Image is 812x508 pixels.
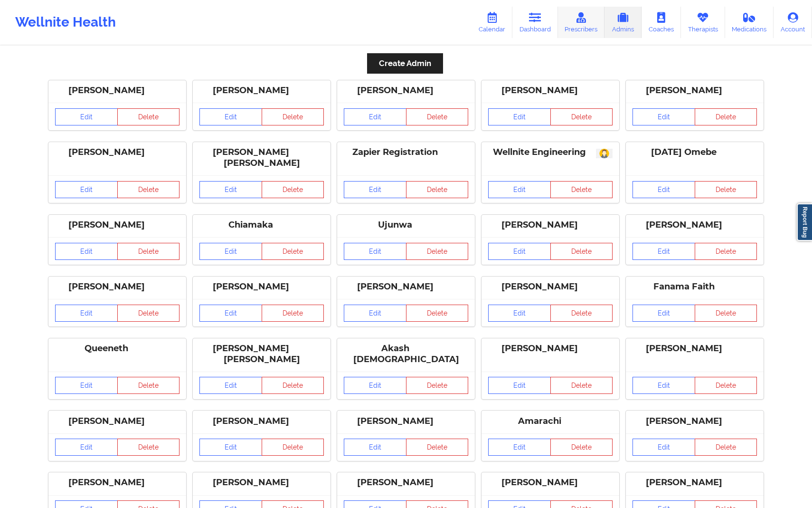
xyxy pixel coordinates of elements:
[406,439,469,456] button: Delete
[774,7,812,38] a: Account
[406,108,469,125] button: Delete
[596,149,613,158] img: avatar.png
[199,85,324,96] div: [PERSON_NAME]
[344,477,468,488] div: [PERSON_NAME]
[55,181,118,198] a: Edit
[633,147,757,158] div: [DATE] Omebe
[550,243,613,260] button: Delete
[488,281,613,292] div: [PERSON_NAME]
[344,147,468,158] div: Zapier Registration
[633,220,757,230] div: [PERSON_NAME]
[199,281,324,292] div: [PERSON_NAME]
[633,377,695,394] a: Edit
[695,108,757,125] button: Delete
[550,108,613,125] button: Delete
[55,108,118,125] a: Edit
[199,220,324,230] div: Chiamaka
[55,281,179,292] div: [PERSON_NAME]
[695,181,757,198] button: Delete
[488,377,551,394] a: Edit
[695,377,757,394] button: Delete
[55,477,179,488] div: [PERSON_NAME]
[488,220,613,230] div: [PERSON_NAME]
[633,243,695,260] a: Edit
[488,108,551,125] a: Edit
[199,305,262,322] a: Edit
[488,477,613,488] div: [PERSON_NAME]
[344,343,468,365] div: Akash [DEMOGRAPHIC_DATA]
[344,108,406,125] a: Edit
[55,377,118,394] a: Edit
[117,181,180,198] button: Delete
[55,243,118,260] a: Edit
[472,7,512,38] a: Calendar
[344,377,406,394] a: Edit
[488,85,613,96] div: [PERSON_NAME]
[633,108,695,125] a: Edit
[633,439,695,456] a: Edit
[55,147,179,158] div: [PERSON_NAME]
[558,7,605,38] a: Prescribers
[488,416,613,427] div: Amarachi
[117,439,180,456] button: Delete
[199,439,262,456] a: Edit
[488,181,551,198] a: Edit
[344,281,468,292] div: [PERSON_NAME]
[633,305,695,322] a: Edit
[344,220,468,230] div: Ujunwa
[633,477,757,488] div: [PERSON_NAME]
[262,181,324,198] button: Delete
[633,85,757,96] div: [PERSON_NAME]
[55,220,179,230] div: [PERSON_NAME]
[117,305,180,322] button: Delete
[55,343,179,354] div: Queeneth
[262,108,324,125] button: Delete
[406,243,469,260] button: Delete
[344,416,468,427] div: [PERSON_NAME]
[344,181,406,198] a: Edit
[550,181,613,198] button: Delete
[550,439,613,456] button: Delete
[344,85,468,96] div: [PERSON_NAME]
[262,243,324,260] button: Delete
[262,439,324,456] button: Delete
[55,439,118,456] a: Edit
[344,305,406,322] a: Edit
[117,243,180,260] button: Delete
[797,203,812,241] a: Report Bug
[681,7,725,38] a: Therapists
[488,305,551,322] a: Edit
[199,343,324,365] div: [PERSON_NAME] [PERSON_NAME]
[199,477,324,488] div: [PERSON_NAME]
[633,343,757,354] div: [PERSON_NAME]
[633,416,757,427] div: [PERSON_NAME]
[642,7,681,38] a: Coaches
[199,243,262,260] a: Edit
[488,243,551,260] a: Edit
[199,147,324,169] div: [PERSON_NAME] [PERSON_NAME]
[512,7,558,38] a: Dashboard
[55,305,118,322] a: Edit
[695,439,757,456] button: Delete
[725,7,774,38] a: Medications
[406,181,469,198] button: Delete
[488,147,613,158] div: Wellnite Engineering
[550,377,613,394] button: Delete
[406,305,469,322] button: Delete
[199,181,262,198] a: Edit
[695,243,757,260] button: Delete
[262,305,324,322] button: Delete
[117,108,180,125] button: Delete
[604,7,642,38] a: Admins
[344,439,406,456] a: Edit
[406,377,469,394] button: Delete
[55,85,179,96] div: [PERSON_NAME]
[199,377,262,394] a: Edit
[488,343,613,354] div: [PERSON_NAME]
[550,305,613,322] button: Delete
[199,416,324,427] div: [PERSON_NAME]
[117,377,180,394] button: Delete
[695,305,757,322] button: Delete
[633,181,695,198] a: Edit
[262,377,324,394] button: Delete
